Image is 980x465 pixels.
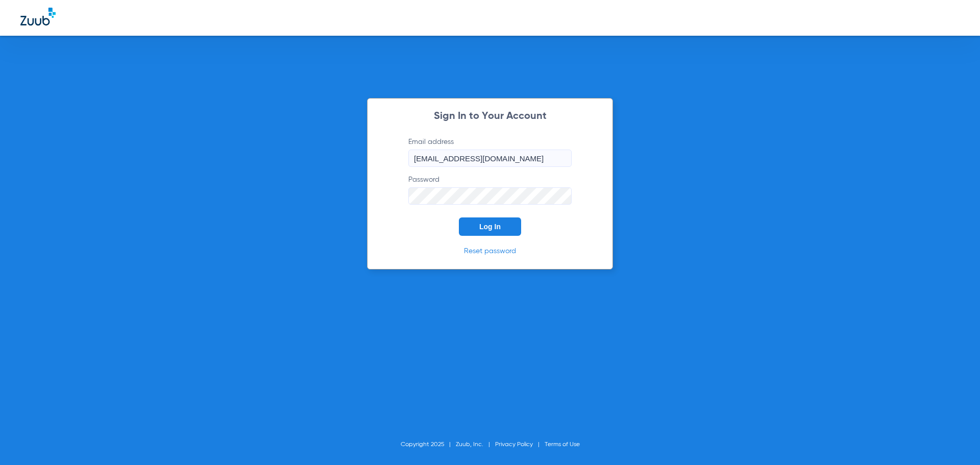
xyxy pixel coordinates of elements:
[20,8,56,26] img: Zuub Logo
[408,175,572,205] label: Password
[545,442,580,448] a: Terms of Use
[495,442,533,448] a: Privacy Policy
[459,217,521,236] button: Log In
[401,439,456,450] li: Copyright 2025
[479,223,501,231] span: Log In
[393,111,587,121] h2: Sign In to Your Account
[408,150,572,167] input: Email address
[464,248,516,255] a: Reset password
[456,439,495,450] li: Zuub, Inc.
[408,137,572,167] label: Email address
[408,187,572,205] input: Password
